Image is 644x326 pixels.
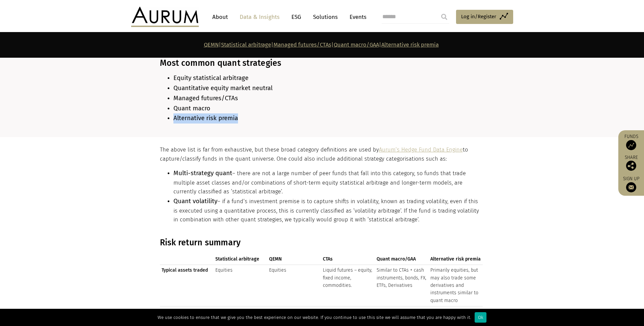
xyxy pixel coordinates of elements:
span: Quant macro [173,105,210,112]
span: Quant macro/GAA [377,255,427,263]
span: Log in/Register [461,12,496,21]
div: Ok [475,312,486,323]
img: Sign up to our newsletter [626,182,636,192]
span: Quantitative equity market neutral [173,84,272,92]
a: About [209,11,231,23]
td: Equities [267,265,321,306]
a: Managed futures/CTAs [273,42,331,48]
a: Sign up [622,176,641,192]
h3: Risk return summary [160,238,483,248]
b: Equity statistical arbitrage [173,74,248,82]
td: Typical assets traded [160,265,214,306]
span: Alternative risk premia [173,114,238,122]
span: Multi-strategy quant [173,169,232,177]
span: Alternative risk premia [430,255,481,263]
a: Log in/Register [456,10,513,24]
a: Aurum’s Hedge Fund Data Engine [379,146,463,153]
img: Access Funds [626,140,636,150]
a: Funds [622,134,641,150]
li: – if a fund’s investment premise is to capture shifts in volatility, known as trading volatility,... [173,196,483,224]
input: Submit [437,10,451,24]
a: ESG [288,11,305,23]
span: CTAs [323,255,373,263]
a: Statistical arbitrage [221,42,271,48]
p: The above list is far from exhaustive, but these broad category definitions are used by to captur... [160,145,483,163]
img: Aurum [131,7,199,27]
a: Alternative risk premia [381,42,439,48]
li: – there are not a large number of peer funds that fall into this category, so funds that trade mu... [173,168,483,196]
div: Share [622,155,641,171]
strong: | | | | [204,42,439,48]
span: QEMN [269,255,319,263]
h3: Most common quant strategies [160,58,483,68]
a: Solutions [310,11,341,23]
a: Quant macro/GAA [334,42,379,48]
a: Data & Insights [236,11,283,23]
td: Liquid futures – equity, fixed income, commodities. [321,265,375,306]
td: Equities [214,265,267,306]
td: Similar to CTAs + cash instruments, bonds, FX, ETFs, Derivatives [375,265,429,306]
span: Quant volatility [173,197,217,205]
td: Primarily equities, but may also trade some derivatives and instruments similar to quant macro [429,265,482,306]
span: Statistical arbitrage [215,255,266,263]
img: Share this post [626,161,636,171]
span: Managed futures/CTAs [173,94,238,102]
a: QEMN [204,42,219,48]
a: Events [346,11,366,23]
